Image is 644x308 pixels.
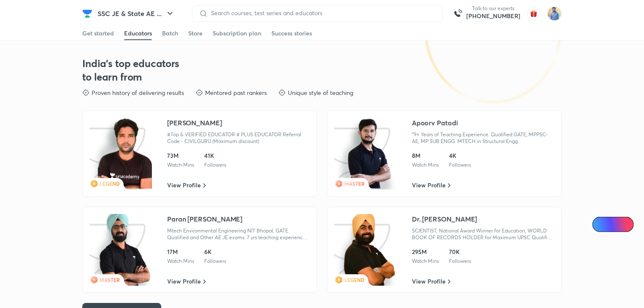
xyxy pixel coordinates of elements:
a: iconclassLEGENDDr. [PERSON_NAME]SCIENTIST, National Award Winner for Education, WORLD BOOK OF REC... [327,207,562,293]
img: Company Logo [82,8,92,19]
span: LEGEND [344,276,365,283]
span: LEGEND [100,180,120,187]
div: 70K [449,248,471,256]
img: Icon [598,221,604,228]
a: iconclassMASTERParan [PERSON_NAME]Mtech Environmental Engineering NIT Bhopal, GATE Qualified and ... [82,207,317,293]
div: Batch [162,29,178,38]
p: Talk to our experts [466,5,520,12]
a: Success stories [271,27,312,40]
div: Educators [124,29,152,38]
img: class [98,214,152,286]
span: Ai Doubts [606,221,629,228]
div: 8M [412,151,439,160]
div: Watch Mins [167,162,194,168]
input: Search courses, test series and educators [208,10,436,16]
a: Ai Doubts [593,217,634,232]
a: Educators [124,27,152,40]
a: Subscription plan [213,27,261,40]
div: SCIENTIST, National Award Winner for Education, WORLD BOOK OF RECORDS HOLDER for Maximum UPSC Qua... [412,227,555,241]
span: View Profile [412,181,446,189]
a: View Profile [167,181,206,189]
img: class [343,118,397,189]
div: 4K [449,151,471,160]
img: icon [334,214,397,286]
a: Store [188,27,203,40]
div: Followers [449,162,471,168]
img: avatar [527,7,541,20]
a: View Profile [412,181,451,189]
div: 73M [167,151,194,160]
div: Followers [204,258,226,265]
span: View Profile [167,277,201,286]
div: 295M [412,248,439,256]
span: MASTER [344,180,365,187]
div: Dr. [PERSON_NAME] [412,214,477,224]
div: Mtech Environmental Engineering NIT Bhopal, GATE Qualified and Other AE JE exams. 7 yrs teaching ... [167,227,310,241]
a: [PHONE_NUMBER] [466,12,520,20]
a: View Profile [167,277,206,286]
a: iconclassLEGEND[PERSON_NAME]#Top & VERIFIED EDUCATOR # PLUS EDUCATOR Referral Code:- CIVILGURU (M... [82,111,317,197]
a: Get started [82,27,114,40]
p: Proven history of delivering results [92,89,184,97]
span: View Profile [167,181,201,189]
div: Watch Mins [412,258,439,265]
a: Batch [162,27,178,40]
div: Followers [204,162,226,168]
div: #Top & VERIFIED EDUCATOR # PLUS EDUCATOR Referral Code:- CIVILGURU (Maximum discount) [167,131,310,145]
div: Store [188,29,203,38]
img: icon [89,214,152,286]
p: Mentored past rankers [205,89,267,97]
div: Apoorv Patodi [412,118,458,128]
img: call-us [449,5,466,22]
a: iconclassMASTERApoorv Patodi"9+ Years of Teaching Experience. Qualified GATE, MPPSC-AE, MP SUB EN... [327,111,562,197]
div: 41K [204,151,226,160]
img: icon [334,118,397,189]
h3: India's top educators to learn from [82,57,180,84]
div: "9+ Years of Teaching Experience. Qualified GATE, MPPSC-AE, MP SUB ENGG. MTECH in Structural Engg. [412,131,555,145]
button: SSC JE & State AE ... [92,5,180,22]
div: Watch Mins [412,162,439,168]
div: Followers [449,258,471,265]
span: View Profile [412,277,446,286]
img: icon [89,118,152,189]
div: Get started [82,29,114,38]
img: class [98,118,152,189]
img: Kunal Kashyap kakoty [547,6,562,21]
a: View Profile [412,277,451,286]
div: 6K [204,248,226,256]
div: Paran [PERSON_NAME] [167,214,242,224]
img: class [343,214,397,286]
div: Subscription plan [213,29,261,38]
span: MASTER [100,276,120,283]
div: 17M [167,248,194,256]
p: Unique style of teaching [288,89,353,97]
div: Success stories [271,29,312,38]
div: [PERSON_NAME] [167,118,222,128]
div: Watch Mins [167,258,194,265]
